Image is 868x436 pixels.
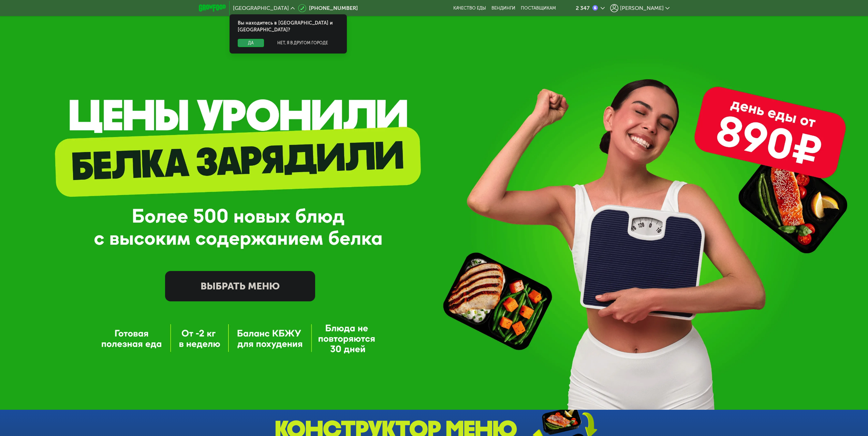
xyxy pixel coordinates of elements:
span: [PERSON_NAME] [620,5,664,11]
a: Вендинги [491,5,515,11]
span: [GEOGRAPHIC_DATA] [233,5,289,11]
div: 2 347 [576,5,590,11]
button: Да [238,39,264,47]
a: Качество еды [453,5,486,11]
a: ВЫБРАТЬ МЕНЮ [165,271,315,301]
div: поставщикам [521,5,556,11]
button: Нет, я в другом городе [267,39,339,47]
div: Вы находитесь в [GEOGRAPHIC_DATA] и [GEOGRAPHIC_DATA]? [230,14,347,39]
a: [PHONE_NUMBER] [298,4,358,12]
